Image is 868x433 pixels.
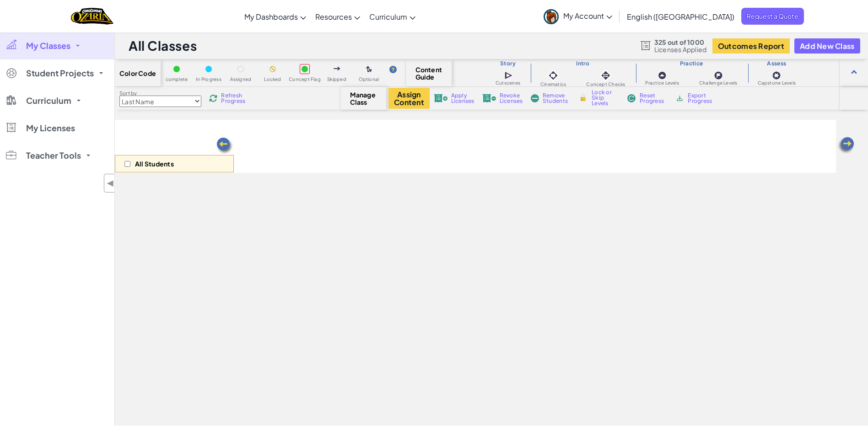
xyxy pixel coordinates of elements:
img: Home [71,7,113,26]
img: IconCinematic.svg [547,69,560,82]
span: Refresh Progress [221,93,249,104]
span: Challenge Levels [699,80,738,86]
a: Curriculum [365,4,420,29]
span: Licenses Applied [654,46,707,53]
span: Lock or Skip Levels [592,90,619,106]
a: Request a Quote [741,8,804,25]
img: IconPracticeLevel.svg [658,71,667,80]
h3: Intro [530,60,635,67]
span: complete [166,77,188,82]
span: Content Guide [415,66,442,80]
span: Curriculum [369,12,407,21]
img: IconCapstoneLevel.svg [772,71,781,80]
span: Skipped [327,77,346,82]
span: Assigned [230,77,252,82]
span: Resources [315,12,352,21]
span: Manage Class [350,91,377,106]
img: IconHint.svg [389,66,397,73]
span: Concept Checks [586,82,625,87]
span: Teacher Tools [26,151,81,160]
span: In Progress [196,77,221,82]
img: IconArchive.svg [675,94,684,102]
a: Resources [311,4,365,29]
h3: Story [485,60,530,67]
span: Cinematics [540,82,566,87]
span: Color Code [119,69,156,77]
span: Concept Flag [289,77,321,82]
p: All Students [135,160,174,167]
span: Locked [264,77,281,82]
a: English ([GEOGRAPHIC_DATA]) [622,4,739,29]
span: My Classes [26,42,70,50]
span: Practice Levels [645,80,679,86]
span: My Dashboards [244,12,298,21]
img: avatar [544,9,559,24]
button: Add New Class [794,38,860,53]
span: Revoke Licenses [500,93,523,104]
span: 325 out of 1000 [654,38,707,46]
label: Sort by [119,90,201,97]
span: Curriculum [26,96,71,105]
span: Optional [359,77,379,82]
span: Apply Licenses [451,93,474,104]
img: IconCutscene.svg [504,70,514,80]
img: IconReload.svg [209,94,217,102]
span: Student Projects [26,69,94,77]
span: Capstone Levels [758,80,796,86]
img: IconReset.svg [627,94,636,102]
span: ◀ [107,176,114,190]
img: IconInteractive.svg [599,69,612,82]
img: IconSkippedLevel.svg [334,67,340,70]
button: Assign Content [388,88,430,109]
img: IconChallengeLevel.svg [714,71,723,80]
img: IconOptionalLevel.svg [366,66,372,73]
h3: Assess [748,60,806,67]
a: My Dashboards [240,4,311,29]
h1: All Classes [129,37,197,54]
span: Cutscenes [496,80,520,86]
img: IconLicenseRevoke.svg [482,94,496,102]
img: IconLicenseApply.svg [434,94,447,102]
a: My Account [539,2,617,31]
span: Export Progress [688,93,716,104]
span: My Licenses [26,124,75,132]
img: Arrow_Left.png [216,137,234,155]
h3: Practice [636,60,748,67]
img: IconRemoveStudents.svg [531,94,539,102]
a: Ozaria by CodeCombat logo [71,7,113,26]
img: IconLock.svg [578,94,588,102]
span: Reset Progress [640,93,667,104]
button: Outcomes Report [712,38,790,53]
span: Remove Students [543,93,570,104]
img: Arrow_Left.png [837,136,855,155]
span: English ([GEOGRAPHIC_DATA]) [627,12,734,21]
span: My Account [563,11,612,21]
